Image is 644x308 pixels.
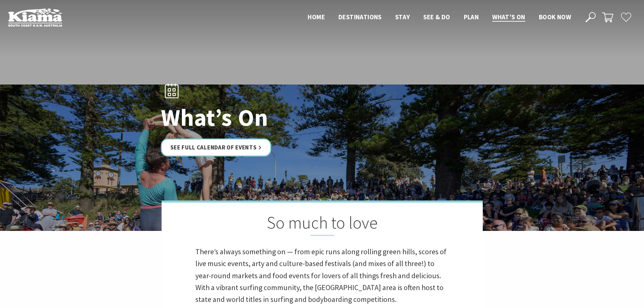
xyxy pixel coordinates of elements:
p: There’s always something on — from epic runs along rolling green hills, scores of live music even... [195,246,449,305]
span: Plan [464,13,479,21]
span: See & Do [423,13,450,21]
span: Stay [395,13,410,21]
nav: Main Menu [301,12,578,23]
span: Book now [539,13,571,21]
a: See Full Calendar of Events [161,139,271,157]
h2: So much to love [195,213,449,236]
span: Home [308,13,325,21]
h1: What’s On [161,104,352,131]
span: Destinations [338,13,382,21]
span: What’s On [492,13,525,21]
img: Kiama Logo [8,8,62,27]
